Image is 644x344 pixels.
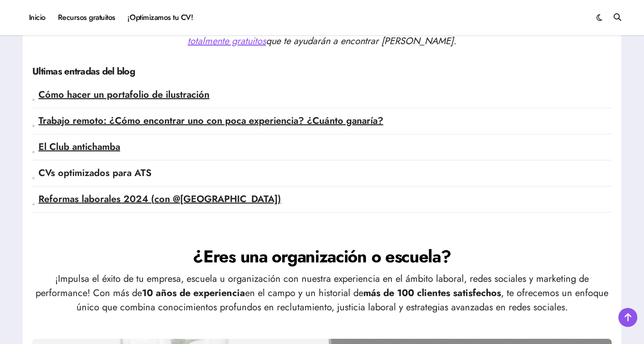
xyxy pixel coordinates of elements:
[363,286,501,300] strong: más de 100 clientes satisfechos
[38,88,209,102] a: Cómo hacer un portafolio de ilustración
[38,114,383,128] a: Trabajo remoto: ¿Cómo encontrar uno con poca experiencia? ¿Cuánto ganaría?
[32,65,612,78] h2: Ultimas entradas del blog
[32,244,612,268] h2: ¿Eres una organización o escuela?
[142,286,245,300] strong: 10 años de experiencia
[23,5,52,30] a: Inicio
[48,20,596,48] em: Recuerda que en nuestro contamos con tutoriales actualizados, y que en nuestro blog también puede...
[122,5,199,30] a: ¡Optimizamos tu CV!
[38,166,152,180] a: CVs optimizados para ATS
[38,140,120,154] a: El Club antichamba
[38,192,281,206] a: Reformas laborales 2024 (con @[GEOGRAPHIC_DATA])
[188,20,596,48] a: recursos totalmente gratuitos
[32,272,612,315] p: ¡Impulsa el éxito de tu empresa, escuela u organización con nuestra experiencia en el ámbito labo...
[52,5,122,30] a: Recursos gratuitos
